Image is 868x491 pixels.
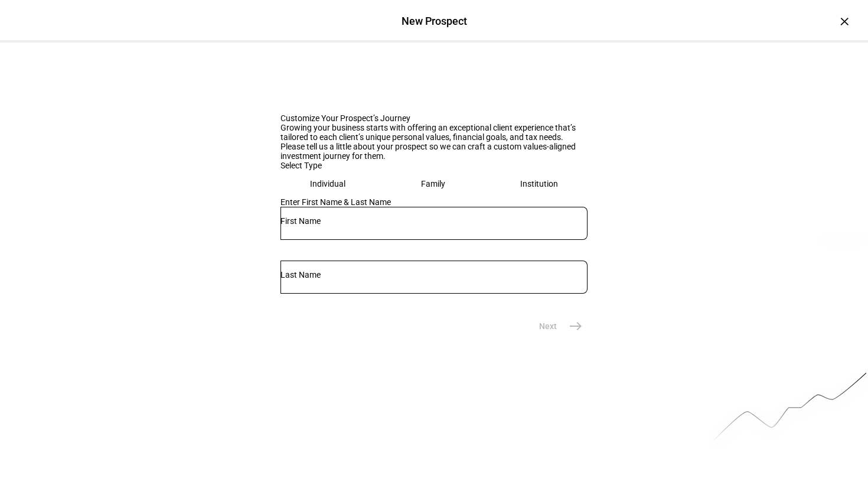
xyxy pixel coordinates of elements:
[280,270,588,279] input: Last Name
[421,179,445,188] div: Family
[525,314,588,338] eth-stepper-button: Next
[280,113,588,123] div: Customize Your Prospect’s Journey
[280,197,588,207] div: Enter First Name & Last Name
[310,179,345,188] div: Individual
[280,123,588,142] div: Growing your business starts with offering an exceptional client experience that’s tailored to ea...
[280,142,588,161] div: Please tell us a little about your prospect so we can craft a custom values-aligned investment jo...
[280,161,588,170] div: Select Type
[280,216,588,226] input: First Name
[520,179,558,188] div: Institution
[835,12,854,31] div: ×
